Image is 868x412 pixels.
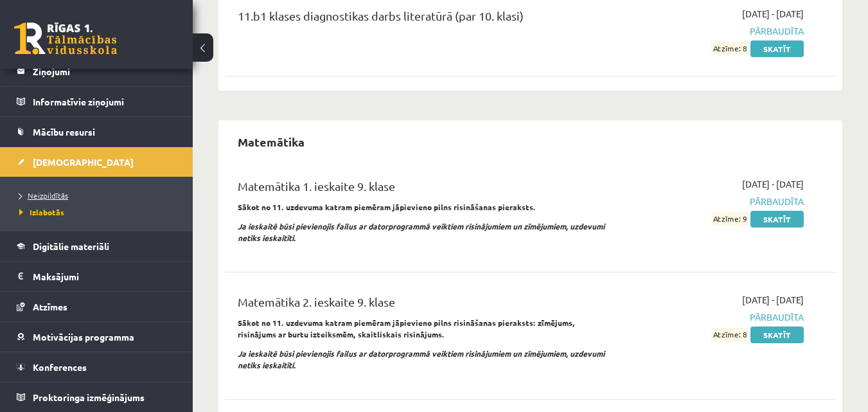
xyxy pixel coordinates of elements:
[17,87,177,116] a: Informatīvie ziņojumi
[742,177,804,191] span: [DATE] - [DATE]
[711,212,748,226] span: Atzīme: 9
[17,147,177,177] a: [DEMOGRAPHIC_DATA]
[628,310,804,324] span: Pārbaudīta
[742,293,804,307] span: [DATE] - [DATE]
[33,301,67,312] span: Atzīmes
[19,207,64,217] span: Izlabotās
[33,57,177,86] legend: Ziņojumi
[750,211,804,228] a: Skatīt
[19,190,180,201] a: Neizpildītās
[238,348,605,370] b: Ja ieskaitē būsi pievienojis failus ar datorprogrammā veiktiem risinājumiem un zīmējumiem, uzdevu...
[750,327,804,343] a: Skatīt
[742,7,804,21] span: [DATE] - [DATE]
[17,231,177,261] a: Digitālie materiāli
[33,361,87,373] span: Konferences
[238,177,608,201] div: Matemātika 1. ieskaite 9. klase
[33,331,134,343] span: Motivācijas programma
[33,391,145,403] span: Proktoringa izmēģinājums
[17,382,177,412] a: Proktoringa izmēģinājums
[238,318,575,339] strong: Sākot no 11. uzdevuma katram piemēram jāpievieno pilns risināšanas pieraksts: zīmējums, risinājum...
[19,190,68,201] span: Neizpildītās
[33,240,109,252] span: Digitālie materiāli
[711,42,748,55] span: Atzīme: 8
[750,40,804,57] a: Skatīt
[17,322,177,352] a: Motivācijas programma
[17,352,177,382] a: Konferences
[238,293,608,317] div: Matemātika 2. ieskaite 9. klase
[33,262,177,291] legend: Maksājumi
[238,221,605,243] b: Ja ieskaitē būsi pievienojis failus ar datorprogrammā veiktiem risinājumiem un zīmējumiem, uzdevu...
[33,126,95,138] span: Mācību resursi
[17,292,177,321] a: Atzīmes
[238,7,608,31] div: 11.b1 klases diagnostikas darbs literatūrā (par 10. klasi)
[238,202,536,212] strong: Sākot no 11. uzdevuma katram piemēram jāpievieno pilns risināšanas pieraksts.
[33,156,134,168] span: [DEMOGRAPHIC_DATA]
[14,22,117,55] a: Rīgas 1. Tālmācības vidusskola
[711,328,748,341] span: Atzīme: 8
[17,117,177,147] a: Mācību resursi
[628,24,804,38] span: Pārbaudīta
[33,87,177,116] legend: Informatīvie ziņojumi
[17,57,177,86] a: Ziņojumi
[17,262,177,291] a: Maksājumi
[225,127,317,157] h2: Matemātika
[19,206,180,218] a: Izlabotās
[628,195,804,208] span: Pārbaudīta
